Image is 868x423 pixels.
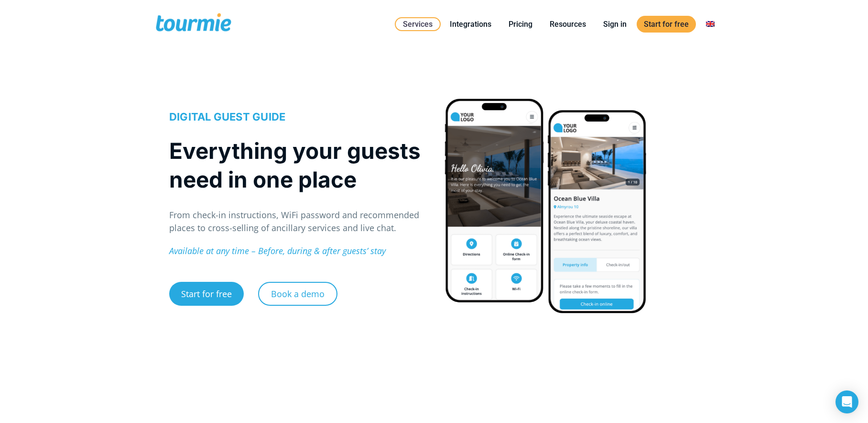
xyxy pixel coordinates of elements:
[169,136,424,194] h1: Everything your guests need in one place
[395,17,441,31] a: Services
[169,209,424,234] p: From check-in instructions, WiFi password and recommended places to cross-selling of ancillary se...
[835,390,858,413] div: Open Intercom Messenger
[637,16,696,33] a: Start for free
[258,282,337,306] a: Book a demo
[169,245,386,256] em: Available at any time – Before, during & after guests’ stay
[169,111,285,123] span: DIGITAL GUEST GUIDE
[596,18,634,30] a: Sign in
[542,18,593,30] a: Resources
[501,18,540,30] a: Pricing
[443,18,499,30] a: Integrations
[169,282,244,306] a: Start for free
